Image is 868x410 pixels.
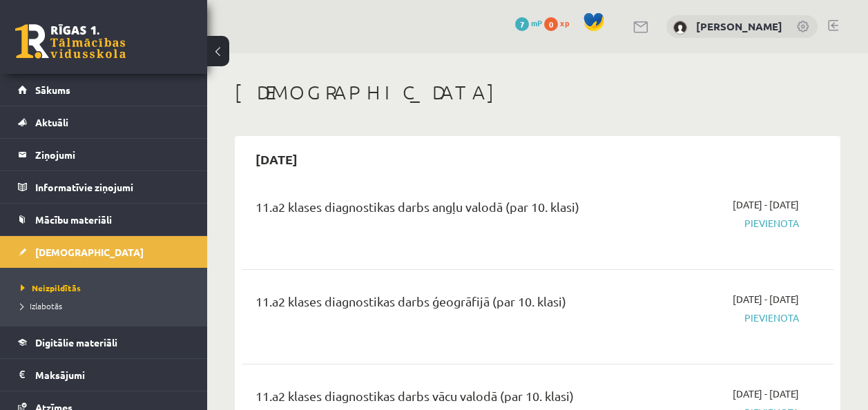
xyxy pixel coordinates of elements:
h2: [DATE] [242,143,311,175]
a: Aktuāli [18,106,190,138]
a: 0 xp [544,17,576,28]
span: [DATE] - [DATE] [733,197,799,212]
span: Aktuāli [35,116,68,128]
a: Rīgas 1. Tālmācības vidusskola [15,24,126,59]
span: Digitālie materiāli [35,336,117,349]
a: [DEMOGRAPHIC_DATA] [18,236,190,268]
h1: [DEMOGRAPHIC_DATA] [235,81,840,104]
span: Pievienota [632,311,799,325]
a: Informatīvie ziņojumi [18,171,190,203]
a: Mācību materiāli [18,204,190,235]
legend: Maksājumi [35,359,190,391]
legend: Informatīvie ziņojumi [35,171,190,203]
legend: Ziņojumi [35,139,190,170]
span: 7 [515,17,529,31]
span: 0 [544,17,558,31]
div: 11.a2 klases diagnostikas darbs ģeogrāfijā (par 10. klasi) [255,292,611,318]
span: xp [560,17,569,28]
span: Pievienota [632,216,799,231]
span: Izlabotās [21,300,62,311]
span: [DEMOGRAPHIC_DATA] [35,246,144,258]
a: Neizpildītās [21,282,193,294]
span: mP [531,17,542,28]
a: Digitālie materiāli [18,326,190,358]
a: Izlabotās [21,300,193,312]
a: Maksājumi [18,359,190,391]
a: Sākums [18,74,190,106]
span: [DATE] - [DATE] [733,387,799,401]
a: 7 mP [515,17,542,28]
a: Ziņojumi [18,139,190,170]
span: Mācību materiāli [35,213,112,226]
a: [PERSON_NAME] [696,19,782,33]
div: 11.a2 klases diagnostikas darbs angļu valodā (par 10. klasi) [255,197,611,223]
span: [DATE] - [DATE] [733,292,799,306]
img: Dēlija Lavrova [673,21,687,35]
span: Neizpildītās [21,282,81,293]
span: Sākums [35,84,70,96]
